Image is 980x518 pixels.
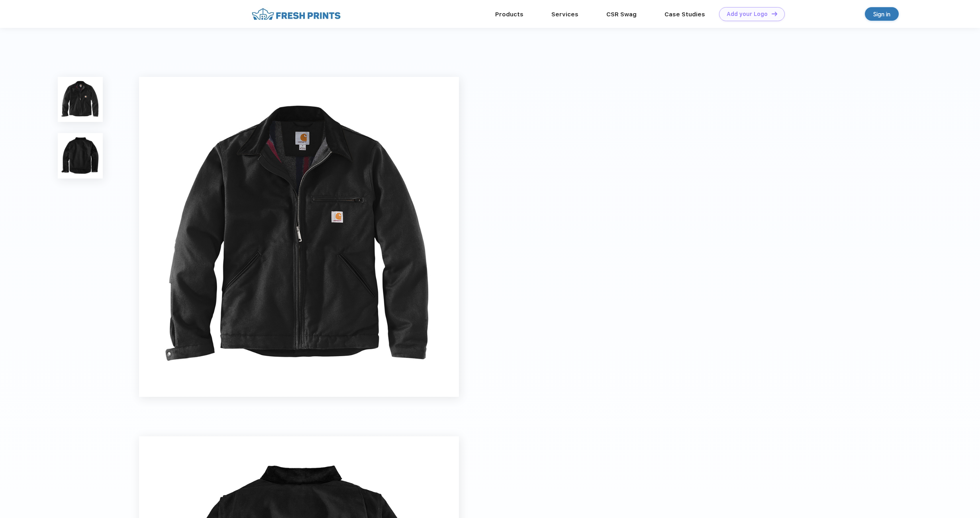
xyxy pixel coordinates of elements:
[865,7,899,21] a: Sign in
[495,11,523,18] a: Products
[772,12,777,16] img: DT
[249,7,343,21] img: fo%20logo%202.webp
[58,133,103,178] img: func=resize&h=100
[873,10,890,19] div: Sign in
[727,11,768,18] div: Add your Logo
[139,77,459,397] img: func=resize&h=640
[58,77,103,122] img: func=resize&h=100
